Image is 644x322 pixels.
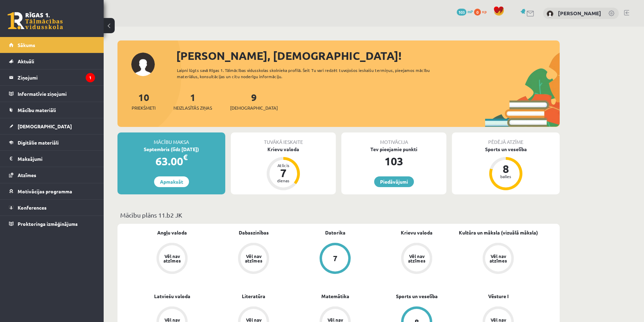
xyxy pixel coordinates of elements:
[489,254,508,263] div: Vēl nav atzīmes
[457,9,473,14] a: 103 mP
[396,293,438,300] a: Sports un veselība
[9,200,95,215] a: Konferences
[474,9,481,16] span: 0
[452,132,560,146] div: Pēdējā atzīme
[321,293,349,300] a: Matemātika
[273,163,294,167] div: Atlicis
[325,229,345,236] a: Datorika
[18,123,72,129] span: [DEMOGRAPHIC_DATA]
[9,118,95,134] a: [DEMOGRAPHIC_DATA]
[173,104,212,111] span: Neizlasītās ziņas
[9,102,95,118] a: Mācību materiāli
[18,42,35,48] span: Sākums
[117,153,225,169] div: 63.00
[341,132,446,146] div: Motivācija
[18,58,34,64] span: Aktuāli
[558,10,601,17] a: [PERSON_NAME]
[18,151,95,167] legend: Maksājumi
[131,243,213,275] a: Vēl nav atzīmes
[18,107,56,113] span: Mācību materiāli
[457,9,466,16] span: 103
[231,146,336,153] div: Krievu valoda
[18,70,95,85] legend: Ziņojumi
[162,254,182,263] div: Vēl nav atzīmes
[230,104,278,111] span: [DEMOGRAPHIC_DATA]
[273,167,294,178] div: 7
[482,9,486,14] span: xp
[376,243,457,275] a: Vēl nav atzīmes
[407,254,426,263] div: Vēl nav atzīmes
[132,91,155,111] a: 10Priekšmeti
[18,221,78,227] span: Proktoringa izmēģinājums
[213,243,294,275] a: Vēl nav atzīmes
[495,174,516,178] div: balles
[154,293,190,300] a: Latviešu valoda
[242,293,265,300] a: Literatūra
[467,9,473,14] span: mP
[176,47,560,64] div: [PERSON_NAME], [DEMOGRAPHIC_DATA]!
[9,135,95,150] a: Digitālie materiāli
[488,293,509,300] a: Vēsture I
[374,176,414,187] a: Piedāvājumi
[183,152,188,162] span: €
[239,229,269,236] a: Dabaszinības
[8,12,63,29] a: Rīgas 1. Tālmācības vidusskola
[157,229,187,236] a: Angļu valoda
[9,167,95,183] a: Atzīmes
[9,86,95,102] a: Informatīvie ziņojumi
[9,183,95,199] a: Motivācijas programma
[401,229,433,236] a: Krievu valoda
[459,229,538,236] a: Kultūra un māksla (vizuālā māksla)
[457,243,539,275] a: Vēl nav atzīmes
[9,53,95,69] a: Aktuāli
[547,10,553,17] img: Kristiāna Ozola
[154,176,189,187] a: Apmaksāt
[18,86,95,102] legend: Informatīvie ziņojumi
[18,188,72,194] span: Motivācijas programma
[495,163,516,174] div: 8
[18,204,47,211] span: Konferences
[9,216,95,232] a: Proktoringa izmēģinājums
[18,139,59,146] span: Digitālie materiāli
[132,104,155,111] span: Priekšmeti
[333,255,338,262] div: 7
[9,37,95,53] a: Sākums
[231,132,336,146] div: Tuvākā ieskaite
[230,91,278,111] a: 9[DEMOGRAPHIC_DATA]
[341,146,446,153] div: Tev pieejamie punkti
[244,254,263,263] div: Vēl nav atzīmes
[177,67,442,80] div: Laipni lūgts savā Rīgas 1. Tālmācības vidusskolas skolnieka profilā. Šeit Tu vari redzēt tuvojošo...
[474,9,490,14] a: 0 xp
[294,243,376,275] a: 7
[86,73,95,82] i: 1
[273,178,294,183] div: dienas
[9,151,95,167] a: Maksājumi
[231,146,336,191] a: Krievu valoda Atlicis 7 dienas
[452,146,560,191] a: Sports un veselība 8 balles
[117,132,225,146] div: Mācību maksa
[120,210,557,220] p: Mācību plāns 11.b2 JK
[452,146,560,153] div: Sports un veselība
[173,91,212,111] a: 1Neizlasītās ziņas
[18,172,36,178] span: Atzīmes
[341,153,446,169] div: 103
[9,70,95,85] a: Ziņojumi1
[117,146,225,153] div: Septembris (līdz [DATE])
